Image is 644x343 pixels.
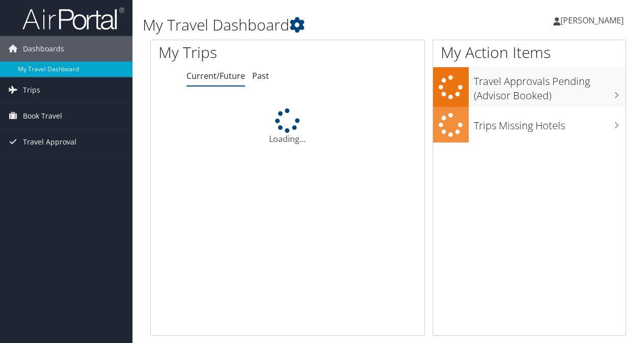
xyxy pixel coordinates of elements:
[560,15,624,26] span: [PERSON_NAME]
[23,77,40,103] span: Trips
[433,42,626,63] h1: My Action Items
[23,129,76,155] span: Travel Approval
[22,7,124,31] img: airportal-logo.png
[433,67,626,106] a: Travel Approvals Pending (Advisor Booked)
[474,69,626,103] h3: Travel Approvals Pending (Advisor Booked)
[186,70,245,81] a: Current/Future
[151,108,424,145] div: Loading...
[23,36,64,62] span: Dashboards
[23,103,62,129] span: Book Travel
[158,42,303,63] h1: My Trips
[433,107,626,143] a: Trips Missing Hotels
[252,70,269,81] a: Past
[553,5,634,36] a: [PERSON_NAME]
[474,113,626,133] h3: Trips Missing Hotels
[143,14,470,36] h1: My Travel Dashboard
